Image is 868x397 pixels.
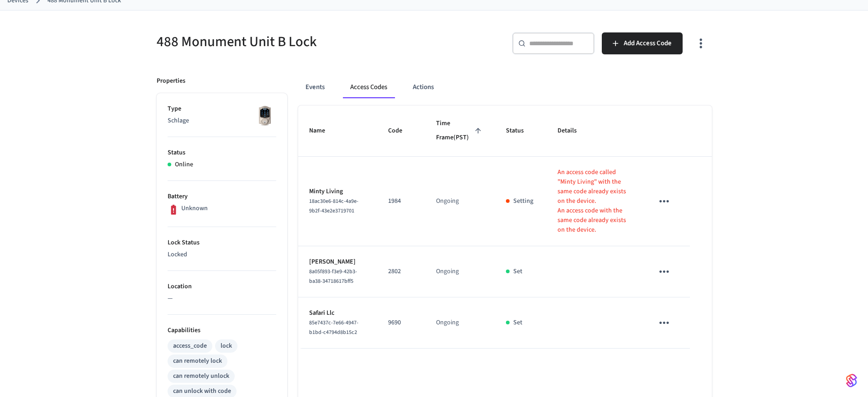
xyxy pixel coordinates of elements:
[558,168,631,206] p: An access code called "Minty Living" with the same code already exists on the device.
[309,124,337,138] span: Name
[309,308,367,318] p: Safari Llc
[309,187,367,196] p: Minty Living
[168,250,276,259] p: Locked
[298,76,332,98] button: Events
[558,206,631,235] p: An access code with the same code already exists on the device.
[343,76,395,98] button: Access Codes
[173,371,229,381] div: can remotely unlock
[436,116,484,145] span: Time Frame(PST)
[309,197,358,215] span: 18ac30e6-814c-4a9e-9b2f-43e2e3719701
[168,148,276,158] p: Status
[513,318,522,328] p: Set
[298,76,712,98] div: ant example
[168,192,276,201] p: Battery
[405,76,441,98] button: Actions
[513,267,522,276] p: Set
[173,356,222,366] div: can remotely lock
[624,37,672,49] span: Add Access Code
[309,319,358,336] span: 85e7437c-7e66-4947-b1bd-c4794d8b15c2
[168,238,276,248] p: Lock Status
[173,386,231,396] div: can unlock with code
[558,124,589,138] span: Details
[846,373,857,388] img: SeamLogoGradient.69752ec5.svg
[168,294,276,303] p: —
[513,196,533,206] p: Setting
[602,32,683,54] button: Add Access Code
[157,32,429,51] h5: 488 Monument Unit B Lock
[425,246,495,297] td: Ongoing
[425,157,495,246] td: Ongoing
[425,297,495,349] td: Ongoing
[309,268,357,285] span: 8a05f893-f3e9-42b3-ba38-34718617bff5
[388,267,414,276] p: 2802
[388,196,414,206] p: 1984
[221,341,232,351] div: lock
[181,204,208,213] p: Unknown
[388,318,414,328] p: 9690
[298,106,712,349] table: sticky table
[175,160,193,169] p: Online
[309,257,367,267] p: [PERSON_NAME]
[168,282,276,291] p: Location
[157,76,185,86] p: Properties
[173,341,207,351] div: access_code
[506,124,536,138] span: Status
[253,104,276,127] img: Schlage Sense Smart Deadbolt with Camelot Trim, Front
[168,116,276,126] p: Schlage
[388,124,414,138] span: Code
[168,326,276,335] p: Capabilities
[168,104,276,114] p: Type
